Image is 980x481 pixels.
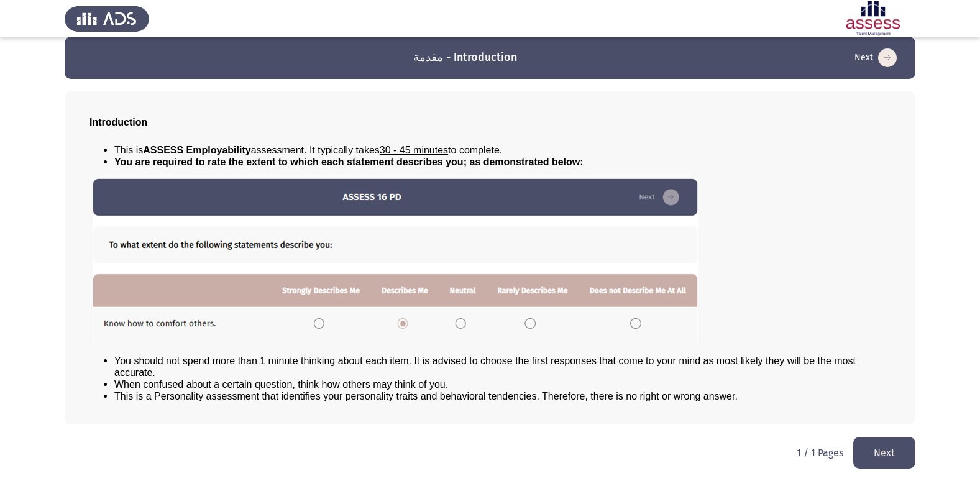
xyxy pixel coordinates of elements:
img: Assess Talent Management logo [65,1,149,36]
button: load next page [853,437,915,469]
button: load next page [851,48,900,68]
span: You should not spend more than 1 minute thinking about each item. It is advised to choose the fir... [114,355,856,378]
span: You are required to rate the extent to which each statement describes you; as demonstrated below: [114,157,584,167]
span: This is assessment. It typically takes to complete. [114,145,502,155]
span: When confused about a certain question, think how others may think of you. [114,379,448,390]
u: 30 - 45 minutes [380,145,448,155]
b: ASSESS Employability [143,145,250,155]
span: This is a Personality assessment that identifies your personality traits and behavioral tendencie... [114,391,738,401]
p: 1 / 1 Pages [797,447,843,459]
span: Introduction [89,117,147,127]
h3: مقدمة - Introduction [413,50,517,65]
img: Assessment logo of ASSESS Employability - EBI [831,1,915,36]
